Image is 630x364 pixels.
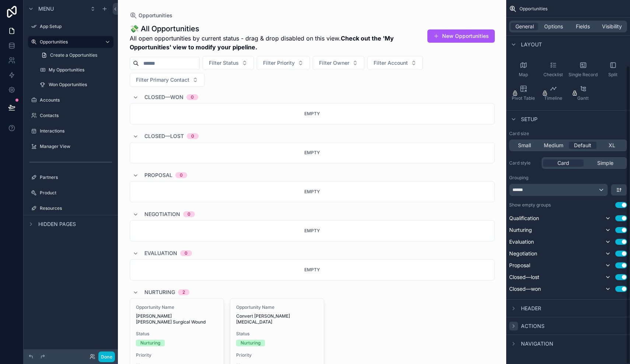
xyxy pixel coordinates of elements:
[37,64,113,76] a: My Opportunities
[28,187,113,199] a: Product
[577,95,589,101] span: Gantt
[40,113,112,119] label: Contacts
[509,175,528,181] label: Grouping
[28,141,113,152] a: Manager View
[509,226,532,234] span: Nurturing
[38,5,54,13] span: Menu
[569,59,597,81] button: Single Record
[512,95,535,101] span: Pivot Table
[597,159,613,167] span: Simple
[28,172,113,183] a: Partners
[557,159,569,167] span: Card
[28,125,113,137] a: Interactions
[98,351,115,362] button: Done
[519,6,547,12] span: Opportunities
[40,97,112,103] label: Accounts
[509,250,537,257] span: Negotiation
[539,82,567,104] button: Timeline
[569,82,597,104] button: Gantt
[544,23,563,30] span: Options
[509,285,541,293] span: Closed—won
[544,142,563,149] span: Medium
[40,128,112,134] label: Interactions
[28,94,113,106] a: Accounts
[509,131,529,137] label: Card size
[50,52,97,58] span: Create a Opportunities
[608,72,617,78] span: Split
[509,160,539,166] label: Card style
[521,305,541,312] span: Header
[509,215,539,222] span: Qualification
[543,72,563,78] span: Checklist
[40,144,112,149] label: Manager View
[38,220,76,228] span: Hidden pages
[568,72,598,78] span: Single Record
[40,205,112,211] label: Resources
[609,142,615,149] span: XL
[28,202,113,214] a: Resources
[518,142,531,149] span: Small
[576,23,590,30] span: Fields
[40,39,99,45] label: Opportunities
[40,190,112,196] label: Product
[28,21,113,32] a: App Setup
[40,24,112,29] label: App Setup
[28,36,113,48] a: Opportunities
[49,67,112,73] label: My Opportunities
[521,116,538,123] span: Setup
[602,23,622,30] span: Visibility
[509,59,538,81] button: Map
[509,262,530,269] span: Proposal
[28,110,113,121] a: Contacts
[574,142,591,149] span: Default
[37,79,113,91] a: Won Opportunities
[37,49,113,61] a: Create a Opportunities
[521,340,553,347] span: Navigation
[509,202,551,208] label: Show empty groups
[509,238,534,245] span: Evaluation
[515,23,534,30] span: General
[49,82,112,88] label: Won Opportunities
[519,72,528,78] span: Map
[521,322,545,330] span: Actions
[509,273,539,281] span: Closed—lost
[509,82,538,104] button: Pivot Table
[521,41,542,48] span: Layout
[539,59,567,81] button: Checklist
[544,95,562,101] span: Timeline
[599,59,627,81] button: Split
[40,174,112,180] label: Partners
